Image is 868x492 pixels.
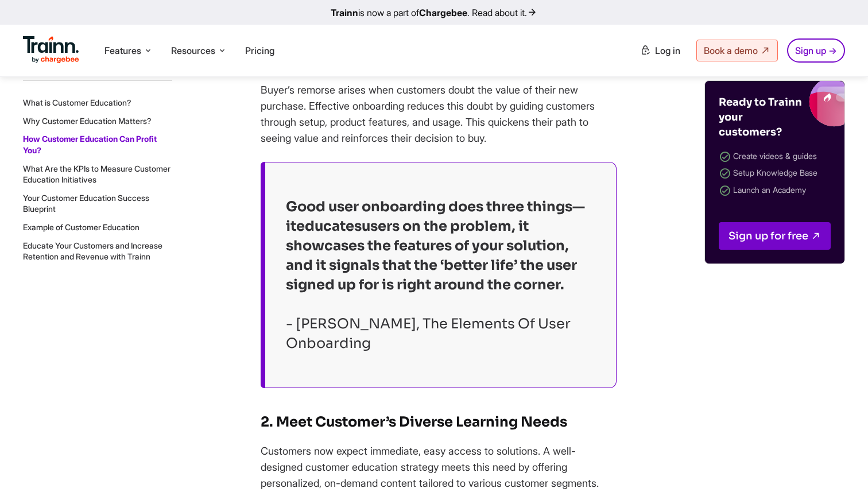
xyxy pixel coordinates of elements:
[787,38,845,63] a: Sign up →
[419,7,467,18] b: Chargebee
[23,116,152,126] a: Why Customer Education Matters?
[655,45,680,56] span: Log in
[296,218,362,235] strong: educates
[633,40,687,61] a: Log in
[331,7,358,18] b: Trainn
[23,163,170,184] a: What Are the KPIs to Measure Customer Education Initiatives
[719,149,831,165] li: Create videos & guides
[261,443,617,491] p: Customers now expect immediate, easy access to solutions. A well-designed customer education stra...
[719,165,831,182] li: Setup Knowledge Base
[261,413,567,431] strong: 2. Meet Customer’s Diverse Learning Needs
[23,134,157,155] a: How Customer Education Can Profit You?
[728,81,844,127] img: Trainn blogs
[811,437,868,492] iframe: Chat Widget
[23,193,149,214] a: Your Customer Education Success Blueprint
[23,240,162,261] a: Educate Your Customers and Increase Retention and Revenue with Trainn
[261,82,617,146] p: Buyer’s remorse arises when customers doubt the value of their new purchase. Effective onboarding...
[719,95,805,140] h4: Ready to Trainn your customers?
[719,222,831,250] a: Sign up for free
[286,198,585,293] em: Good user onboarding does three things—it users on the problem, it showcases the features of your...
[719,183,831,199] li: Launch an Academy
[171,44,215,57] span: Resources
[23,98,131,107] a: What is Customer Education?
[696,40,778,61] a: Book a demo
[286,315,571,352] em: - [PERSON_NAME], The Elements Of User Onboarding
[104,44,141,57] span: Features
[704,45,758,56] span: Book a demo
[245,45,274,56] a: Pricing
[23,222,139,232] a: Example of Customer Education
[23,36,79,64] img: Trainn Logo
